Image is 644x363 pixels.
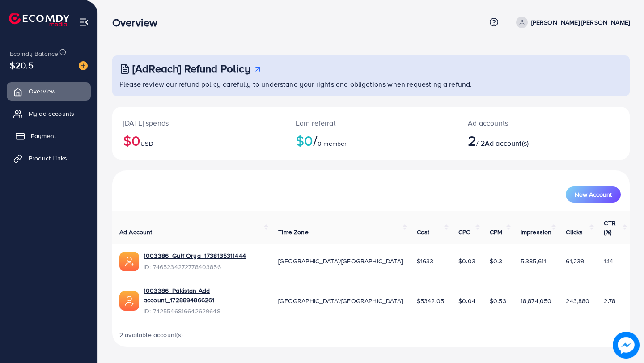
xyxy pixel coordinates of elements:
span: Payment [31,131,56,140]
a: 1003386_Pakistan Add account_1728894866261 [144,286,264,304]
p: [PERSON_NAME] [PERSON_NAME] [531,17,630,28]
button: New Account [566,186,621,203]
span: Cost [417,228,430,236]
span: 5,385,611 [521,257,546,266]
h3: [AdReach] Refund Policy [132,62,250,75]
span: 243,880 [566,296,589,305]
span: $0.3 [490,257,503,266]
h3: Overview [112,16,165,29]
h2: / 2 [468,132,576,149]
a: Overview [7,82,91,100]
span: Ad Account [119,228,153,236]
a: Payment [7,127,91,145]
span: [GEOGRAPHIC_DATA]/[GEOGRAPHIC_DATA] [278,257,402,266]
span: Clicks [566,228,583,236]
img: image [79,61,88,70]
span: 2.78 [604,296,615,305]
span: CPC [458,228,470,236]
span: 18,874,050 [521,296,552,305]
img: image [613,332,640,359]
span: ID: 7425546816642629648 [144,307,264,316]
p: Earn referral [296,118,447,128]
span: Impression [521,228,552,236]
span: 1.14 [604,257,613,266]
span: My ad accounts [29,109,74,118]
a: My ad accounts [7,105,91,122]
a: 1003386_Gulf Orya_1738135311444 [144,251,246,260]
span: 61,239 [566,257,584,266]
span: Ecomdy Balance [10,49,58,58]
span: USD [140,139,153,148]
span: Ad account(s) [485,138,529,148]
img: ic-ads-acc.e4c84228.svg [119,291,139,311]
img: menu [79,17,89,27]
h2: $0 [296,132,447,149]
span: Time Zone [278,228,308,236]
span: $1633 [417,257,434,266]
span: $0.53 [490,296,506,305]
span: $0.04 [458,296,475,305]
span: 2 available account(s) [119,330,183,339]
span: / [313,130,318,151]
span: 2 [468,130,476,151]
span: ID: 7465234272778403856 [144,262,246,271]
span: CTR (%) [604,219,615,236]
span: Overview [29,87,55,96]
p: Please review our refund policy carefully to understand your rights and obligations when requesti... [119,79,624,89]
a: Product Links [7,149,91,167]
span: $0.03 [458,257,475,266]
p: Ad accounts [468,118,576,128]
a: [PERSON_NAME] [PERSON_NAME] [513,17,630,28]
p: [DATE] spends [123,118,274,128]
span: $5342.05 [417,296,444,305]
span: CPM [490,228,502,236]
span: Product Links [29,154,67,163]
h2: $0 [123,132,274,149]
img: logo [9,13,69,26]
span: $20.5 [10,59,34,72]
span: [GEOGRAPHIC_DATA]/[GEOGRAPHIC_DATA] [278,296,402,305]
span: New Account [575,191,612,198]
img: ic-ads-acc.e4c84228.svg [119,252,139,271]
span: 0 member [318,139,347,148]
